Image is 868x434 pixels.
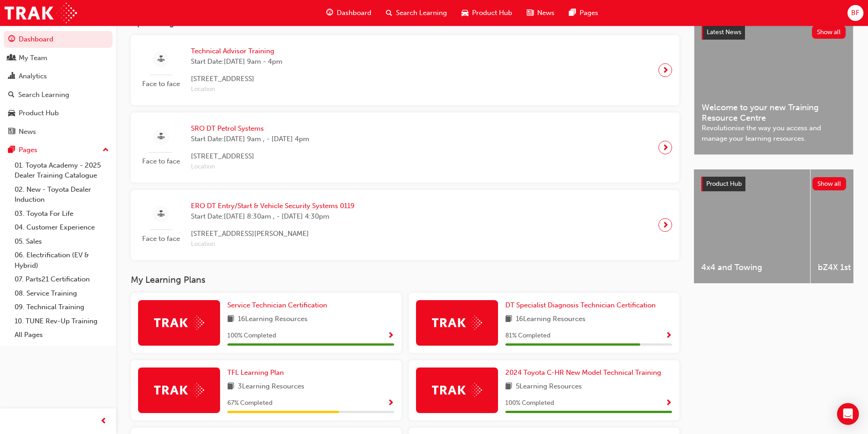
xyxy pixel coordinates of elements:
a: My Team [4,50,113,66]
span: pages-icon [8,146,15,154]
span: SRO DT Petrol Systems [191,123,309,134]
div: News [19,127,36,137]
span: Location [191,84,282,95]
span: sessionType_FACE_TO_FACE-icon [158,209,164,220]
span: [STREET_ADDRESS] [191,74,282,84]
a: Analytics [4,68,113,85]
img: Trak [154,383,204,397]
button: BF [847,5,863,21]
a: 07. Parts21 Certification [11,272,113,286]
span: prev-icon [100,416,107,427]
span: [STREET_ADDRESS] [191,151,309,162]
a: Face to faceERO DT Entry/Start & Vehicle Security Systems 0119Start Date:[DATE] 8:30am , - [DATE]... [138,197,672,253]
span: car-icon [8,109,15,117]
span: 100 % Completed [505,398,554,408]
span: DT Specialist Diagnosis Technician Certification [505,301,656,309]
span: search-icon [386,7,392,19]
a: All Pages [11,328,113,342]
a: 04. Customer Experience [11,220,113,235]
a: 10. TUNE Rev-Up Training [11,314,113,328]
button: Show all [812,177,847,190]
span: chart-icon [8,72,15,81]
span: book-icon [505,381,512,393]
a: 06. Electrification (EV & Hybrid) [11,248,113,272]
span: Show Progress [665,399,672,408]
div: Product Hub [19,108,59,118]
a: 09. Technical Training [11,300,113,314]
a: Latest NewsShow all [702,25,846,40]
img: Trak [432,383,482,397]
span: Start Date: [DATE] 8:30am , - [DATE] 4:30pm [191,211,354,222]
span: Product Hub [706,180,742,188]
span: 3 Learning Resources [238,381,304,393]
span: ERO DT Entry/Start & Vehicle Security Systems 0119 [191,201,354,211]
span: Welcome to your new Training Resource Centre [702,102,846,123]
span: guage-icon [8,36,15,44]
a: DT Specialist Diagnosis Technician Certification [505,300,659,311]
img: Trak [154,316,204,330]
a: Product Hub [4,105,113,122]
span: 2024 Toyota C-HR New Model Technical Training [505,368,661,377]
button: Show Progress [665,398,672,409]
a: Dashboard [4,31,113,48]
img: Trak [432,316,482,330]
span: 100 % Completed [227,331,276,341]
span: Show Progress [387,332,394,340]
span: book-icon [505,314,512,325]
span: Face to face [138,79,184,89]
span: Dashboard [337,8,371,18]
a: News [4,123,113,140]
a: guage-iconDashboard [319,4,379,22]
span: news-icon [527,7,534,19]
span: 5 Learning Resources [516,381,582,393]
a: 05. Sales [11,235,113,249]
div: Analytics [19,71,47,82]
button: Show Progress [387,398,394,409]
span: book-icon [227,381,234,393]
span: news-icon [8,128,15,136]
button: Show all [812,26,846,39]
a: Face to faceSRO DT Petrol SystemsStart Date:[DATE] 9am , - [DATE] 4pm[STREET_ADDRESS]Location [138,120,672,175]
a: Latest NewsShow allWelcome to your new Training Resource CentreRevolutionise the way you access a... [694,17,853,155]
span: 4x4 and Towing [701,262,803,273]
a: 01. Toyota Academy - 2025 Dealer Training Catalogue [11,158,113,183]
span: Start Date: [DATE] 9am - 4pm [191,56,282,67]
button: Pages [4,142,113,158]
a: 2024 Toyota C-HR New Model Technical Training [505,368,665,378]
span: next-icon [662,141,669,154]
span: BF [851,8,859,18]
span: Start Date: [DATE] 9am , - [DATE] 4pm [191,134,309,144]
span: Location [191,162,309,172]
div: Pages [19,145,37,155]
a: 02. New - Toyota Dealer Induction [11,183,113,207]
a: pages-iconPages [562,4,606,22]
button: Show Progress [665,330,672,342]
span: News [537,8,555,18]
a: search-iconSearch Learning [379,4,454,22]
a: Service Technician Certification [227,300,331,311]
span: 16 Learning Resources [516,314,586,325]
span: pages-icon [569,7,576,19]
div: Search Learning [18,90,69,100]
span: [STREET_ADDRESS][PERSON_NAME] [191,229,354,239]
span: Face to face [138,234,184,244]
span: Face to face [138,156,184,167]
a: car-iconProduct Hub [454,4,519,22]
div: Open Intercom Messenger [837,403,859,425]
a: 4x4 and Towing [694,169,810,283]
img: Trak [5,3,77,23]
span: Show Progress [665,332,672,340]
span: Location [191,239,354,250]
a: TFL Learning Plan [227,368,288,378]
span: Technical Advisor Training [191,46,282,56]
span: car-icon [462,7,468,19]
span: sessionType_FACE_TO_FACE-icon [158,131,164,143]
span: search-icon [8,91,15,99]
span: 16 Learning Resources [238,314,308,325]
span: TFL Learning Plan [227,368,284,377]
span: Product Hub [472,8,512,18]
span: Search Learning [396,8,447,18]
span: 81 % Completed [505,331,550,341]
span: Service Technician Certification [227,301,327,309]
